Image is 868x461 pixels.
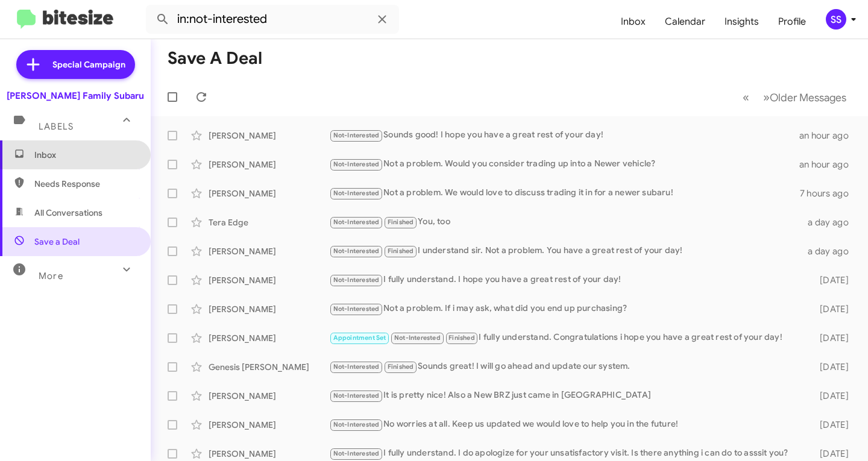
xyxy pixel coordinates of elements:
[329,273,806,287] div: I fully understand. I hope you have a great rest of your day!
[209,303,329,315] div: [PERSON_NAME]
[209,332,329,344] div: [PERSON_NAME]
[329,244,806,258] div: I understand sir. Not a problem. You have a great rest of your day!
[806,245,858,257] div: a day ago
[34,207,102,219] span: All Conversations
[209,390,329,402] div: [PERSON_NAME]
[333,218,380,226] span: Not-Interested
[826,9,846,30] div: SS
[168,49,262,68] h1: Save a Deal
[329,215,806,229] div: You, too
[333,247,380,255] span: Not-Interested
[209,419,329,431] div: [PERSON_NAME]
[333,363,380,371] span: Not-Interested
[735,85,756,110] button: Previous
[333,392,380,400] span: Not-Interested
[770,91,846,104] span: Older Messages
[800,187,858,199] div: 7 hours ago
[39,121,74,132] span: Labels
[333,450,380,457] span: Not-Interested
[329,389,806,403] div: It is pretty nice! Also a New BRZ just came in [GEOGRAPHIC_DATA]
[388,363,414,371] span: Finished
[209,448,329,460] div: [PERSON_NAME]
[806,274,858,286] div: [DATE]
[39,271,63,281] span: More
[146,5,399,34] input: Search
[394,334,441,342] span: Not-Interested
[388,247,414,255] span: Finished
[388,218,414,226] span: Finished
[329,418,806,431] div: No worries at all. Keep us updated we would love to help you in the future!
[806,216,858,228] div: a day ago
[799,158,858,171] div: an hour ago
[34,149,137,161] span: Inbox
[52,58,125,71] span: Special Campaign
[333,305,380,313] span: Not-Interested
[816,9,855,30] button: SS
[806,390,858,402] div: [DATE]
[329,447,806,460] div: I fully understand. I do apologize for your unsatisfactory visit. Is there anything i can do to a...
[329,360,806,374] div: Sounds great! I will go ahead and update our system.
[7,90,144,102] div: [PERSON_NAME] Family Subaru
[806,361,858,373] div: [DATE]
[769,4,816,39] a: Profile
[329,302,806,316] div: Not a problem. If i may ask, what did you end up purchasing?
[209,216,329,228] div: Tera Edge
[16,50,135,79] a: Special Campaign
[806,448,858,460] div: [DATE]
[329,331,806,345] div: I fully understand. Congratulations i hope you have a great rest of your day!
[209,158,329,171] div: [PERSON_NAME]
[333,131,380,139] span: Not-Interested
[209,130,329,142] div: [PERSON_NAME]
[329,128,799,142] div: Sounds good! I hope you have a great rest of your day!
[806,303,858,315] div: [DATE]
[806,332,858,344] div: [DATE]
[756,85,854,110] button: Next
[763,90,770,105] span: »
[448,334,475,342] span: Finished
[209,187,329,199] div: [PERSON_NAME]
[333,276,380,284] span: Not-Interested
[333,189,380,197] span: Not-Interested
[333,334,386,342] span: Appointment Set
[333,421,380,428] span: Not-Interested
[34,178,137,190] span: Needs Response
[209,245,329,257] div: [PERSON_NAME]
[806,419,858,431] div: [DATE]
[209,361,329,373] div: Genesis [PERSON_NAME]
[329,157,799,171] div: Not a problem. Would you consider trading up into a Newer vehicle?
[655,4,715,39] a: Calendar
[34,236,80,248] span: Save a Deal
[799,130,858,142] div: an hour ago
[743,90,749,105] span: «
[329,186,800,200] div: Not a problem. We would love to discuss trading it in for a newer subaru!
[611,4,655,39] a: Inbox
[736,85,854,110] nav: Page navigation example
[209,274,329,286] div: [PERSON_NAME]
[715,4,769,39] a: Insights
[333,160,380,168] span: Not-Interested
